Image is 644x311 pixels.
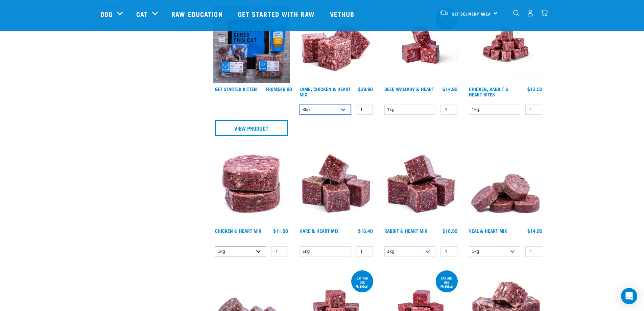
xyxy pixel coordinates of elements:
[467,6,544,83] img: Chicken Rabbit Heart 1609
[467,148,544,225] img: 1152 Veal Heart Medallions 01
[452,13,491,15] span: Set Delivery Area
[384,88,434,90] a: Beef, Wallaby & Heart
[266,86,292,92] div: $49.90
[165,0,231,27] a: Raw Education
[300,88,351,95] a: Lamb, Chicken & Heart Mix
[443,86,457,92] div: $14.90
[356,246,373,257] input: 1
[358,228,373,234] div: $16.40
[358,86,373,92] div: $39.90
[383,6,459,83] img: Raw Essentials 2024 July2572 Beef Wallaby Heart
[100,9,113,19] a: Dog
[356,105,373,115] input: 1
[621,288,637,304] div: Open Intercom Messenger
[215,120,288,136] a: View Product
[384,229,427,232] a: Rabbit & Heart Mix
[440,105,457,115] input: 1
[213,148,290,225] img: Chicken and Heart Medallions
[323,0,363,27] a: Vethub
[271,246,288,257] input: 1
[527,9,534,17] img: user.png
[525,105,542,115] input: 1
[351,273,373,291] div: cat and dog friendly!
[136,9,148,19] a: Cat
[215,88,257,90] a: Get Started Kitten
[231,0,323,27] a: Get started with Raw
[469,88,509,95] a: Chicken, Rabbit & Heart Bites
[439,10,449,16] img: van-moving.png
[266,88,277,90] span: FROM
[298,6,375,83] img: 1124 Lamb Chicken Heart Mix 01
[469,229,507,232] a: Veal & Heart Mix
[541,9,548,17] img: home-icon@2x.png
[215,229,261,232] a: Chicken & Heart Mix
[436,273,458,291] div: Cat and dog friendly!
[527,86,542,92] div: $13.50
[213,6,290,83] img: NSP Kitten Update
[440,246,457,257] input: 1
[513,10,520,16] img: home-icon-1@2x.png
[525,246,542,257] input: 1
[300,229,339,232] a: Hare & Heart Mix
[273,228,288,234] div: $11.90
[298,148,375,225] img: Pile Of Cubed Hare Heart For Pets
[527,228,542,234] div: $14.90
[443,228,457,234] div: $16.90
[383,148,459,225] img: 1087 Rabbit Heart Cubes 01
